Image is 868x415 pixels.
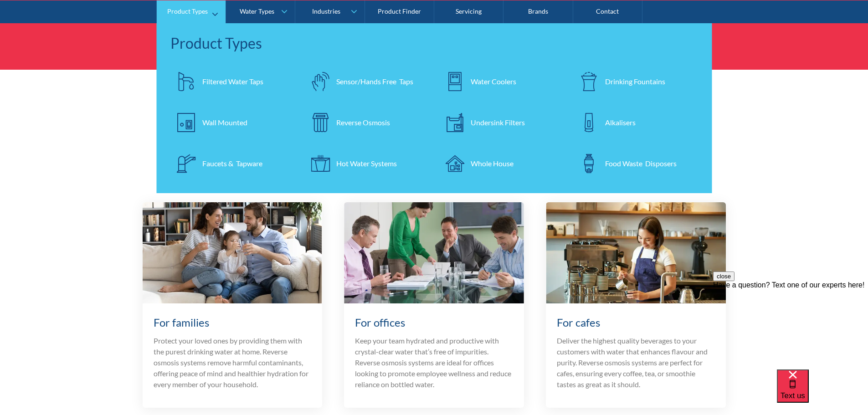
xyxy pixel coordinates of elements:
h3: For cafes [557,314,715,331]
iframe: podium webchat widget prompt [713,272,868,381]
p: Protect your loved ones by providing them with the purest drinking water at home. Reverse osmosis... [154,335,312,390]
a: Undersink Filters [439,106,564,138]
div: Product Types [170,32,699,54]
iframe: podium webchat widget bubble [777,369,868,415]
div: Food Waste Disposers [605,158,677,169]
div: Drinking Fountains [605,76,665,87]
a: Food Waste Disposers [573,147,699,179]
h3: For families [154,314,312,331]
div: Sensor/Hands Free Taps [336,76,413,87]
p: Deliver the highest quality beverages to your customers with water that enhances flavour and puri... [557,335,715,390]
div: Alkalisers [605,117,636,128]
h3: For offices [355,314,513,331]
div: Faucets & Tapware [202,158,262,169]
a: Reverse Osmosis [304,106,430,138]
div: Product Types [167,7,208,15]
a: Whole House [439,147,564,179]
div: Filtered Water Taps [202,76,263,87]
a: Water Coolers [439,65,564,97]
div: Water Types [240,7,274,15]
div: Wall Mounted [202,117,247,128]
a: Faucets & Tapware [170,147,296,179]
div: Hot Water Systems [336,158,397,169]
a: Wall Mounted [170,106,296,138]
a: Drinking Fountains [573,65,699,97]
div: Undersink Filters [471,117,525,128]
nav: Product Types [157,23,712,193]
a: Sensor/Hands Free Taps [304,65,430,97]
div: Industries [312,7,340,15]
a: Alkalisers [573,106,699,138]
a: Hot Water Systems [304,147,430,179]
div: Whole House [471,158,514,169]
a: Filtered Water Taps [170,65,296,97]
div: Reverse Osmosis [336,117,390,128]
p: Keep your team hydrated and productive with crystal-clear water that’s free of impurities. Revers... [355,335,513,390]
div: Water Coolers [471,76,516,87]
